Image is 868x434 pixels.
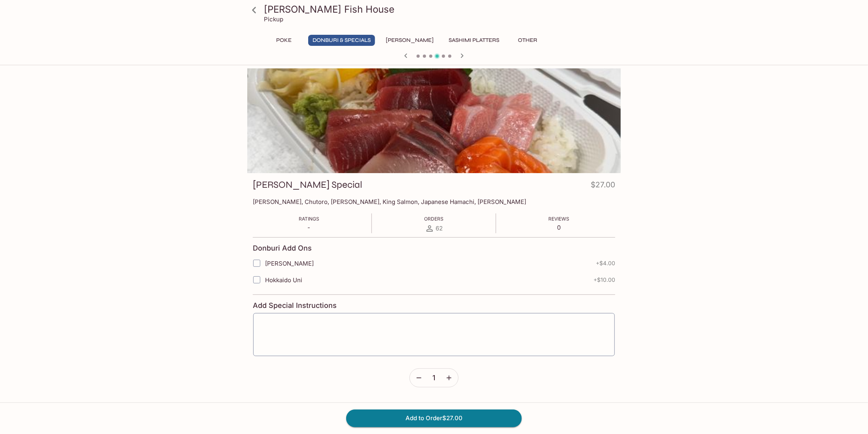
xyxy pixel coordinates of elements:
[265,276,302,284] span: Hokkaido Uni
[436,225,443,232] span: 62
[424,216,443,222] span: Orders
[253,198,615,206] p: [PERSON_NAME], Chutoro, [PERSON_NAME], King Salmon, Japanese Hamachi, [PERSON_NAME]
[299,216,319,222] span: Ratings
[381,35,438,46] button: [PERSON_NAME]
[253,244,312,253] h4: Donburi Add Ons
[444,35,504,46] button: Sashimi Platters
[264,3,618,15] h3: [PERSON_NAME] Fish House
[265,260,314,267] span: [PERSON_NAME]
[593,277,615,283] span: + $10.00
[591,179,615,194] h4: $27.00
[433,374,436,382] span: 1
[253,301,615,310] h4: Add Special Instructions
[247,68,621,173] div: Souza Special
[548,216,569,222] span: Reviews
[346,409,522,427] button: Add to Order$27.00
[510,35,546,46] button: Other
[264,15,283,23] p: Pickup
[548,224,569,231] p: 0
[596,260,615,266] span: + $4.00
[299,224,319,231] p: -
[266,35,302,46] button: Poke
[308,35,375,46] button: Donburi & Specials
[253,179,362,191] h3: [PERSON_NAME] Special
